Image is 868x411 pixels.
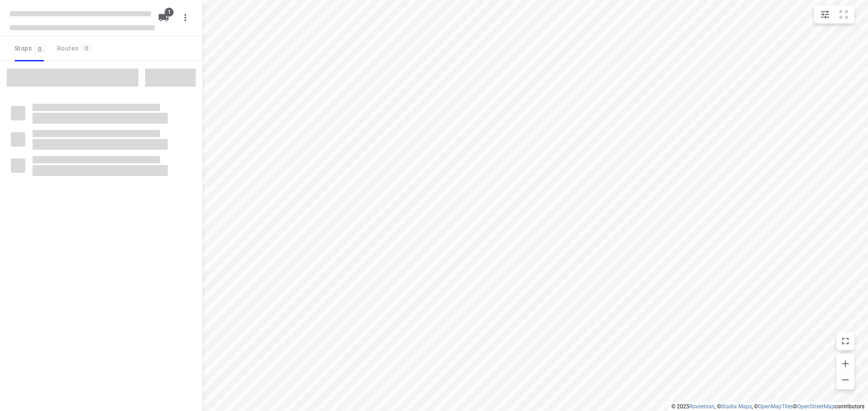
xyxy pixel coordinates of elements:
[797,403,835,410] a: OpenStreetMap
[721,403,752,410] a: Stadia Maps
[814,5,854,23] div: small contained button group
[689,403,715,410] a: Routetitan
[758,403,793,410] a: OpenMapTiles
[671,403,864,410] li: © 2025 , © , © © contributors
[816,5,834,23] button: Map settings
